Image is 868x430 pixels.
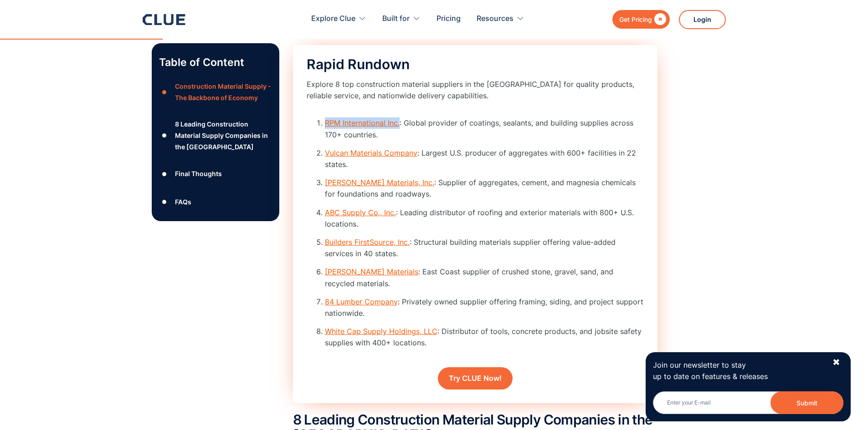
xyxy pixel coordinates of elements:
[175,168,222,179] div: Final Thoughts
[619,14,652,25] div: Get Pricing
[477,5,524,33] div: Resources
[325,296,644,319] li: : Privately owned supplier offering framing, siding, and project support nationwide.
[159,167,272,181] a: ●Final Thoughts
[325,237,644,259] li: : Structural building materials supplier offering value-added services in 40 states.
[175,118,272,153] div: 8 Leading Construction Material Supply Companies in the [GEOGRAPHIC_DATA]
[477,5,514,33] div: Resources
[159,81,272,103] a: ●Construction Material Supply - The Backbone of Economy
[307,79,644,101] p: Explore 8 top construction material suppliers in the [GEOGRAPHIC_DATA] for quality products, reli...
[311,5,366,33] div: Explore Clue
[437,5,461,33] a: Pricing
[382,5,410,33] div: Built for
[159,167,170,181] div: ●
[325,178,434,187] a: [PERSON_NAME] Materials, Inc.
[612,10,670,29] a: Get Pricing
[311,5,355,33] div: Explore Clue
[325,327,437,336] a: White Cap Supply Holdings, LLC
[325,238,410,247] a: Builders FirstSource, Inc.
[653,359,824,382] p: Join our newsletter to stay up to date on features & releases
[438,367,513,390] a: Try CLUE Now!
[325,326,644,349] li: : Distributor of tools, concrete products, and jobsite safety supplies with 400+ locations.
[159,118,272,153] a: ●8 Leading Construction Material Supply Companies in the [GEOGRAPHIC_DATA]
[175,196,191,207] div: FAQs
[325,118,400,127] a: RPM International Inc.
[653,391,843,414] input: Enter your E-mail
[325,208,396,217] a: ABC Supply Co., Inc.
[382,5,421,33] div: Built for
[325,147,644,170] li: : Largest U.S. producer of aggregates with 600+ facilities in 22 states.
[307,56,410,72] span: Rapid Rundown
[770,391,843,414] button: Submit
[679,10,726,29] a: Login
[159,86,170,99] div: ●
[652,14,666,25] div: 
[159,195,170,209] div: ●
[159,55,272,70] p: Table of Content
[832,357,840,368] div: ✖
[325,148,417,157] a: Vulcan Materials Company
[325,177,644,200] li: : Supplier of aggregates, cement, and magnesia chemicals for foundations and roadways.
[325,297,398,306] a: 84 Lumber Company
[325,266,644,289] li: : East Coast supplier of crushed stone, gravel, sand, and recycled materials.
[175,81,272,103] div: Construction Material Supply - The Backbone of Economy
[325,267,418,276] a: [PERSON_NAME] Materials
[159,195,272,209] a: ●FAQs
[325,207,644,230] li: : Leading distributor of roofing and exterior materials with 800+ U.S. locations.
[325,117,644,140] li: : Global provider of coatings, sealants, and building supplies across 170+ countries.
[159,129,170,142] div: ●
